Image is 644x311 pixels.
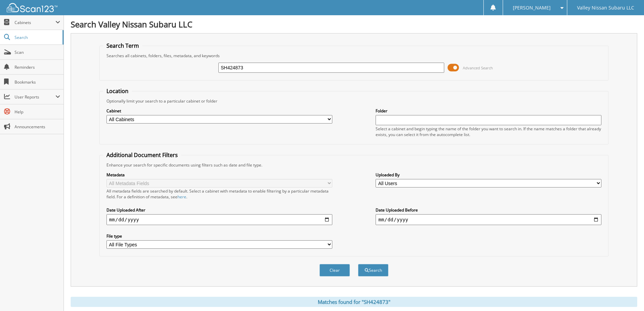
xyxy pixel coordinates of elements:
[71,19,637,30] h1: Search Valley Nissan Subaru LLC
[106,172,332,178] label: Metadata
[106,108,332,114] label: Cabinet
[103,53,605,59] div: Searches all cabinets, folders, files, metadata, and keywords
[463,65,493,70] span: Advanced Search
[15,94,55,100] span: User Reports
[177,194,186,200] a: here
[513,6,551,10] span: [PERSON_NAME]
[15,49,60,55] span: Scan
[358,264,388,276] button: Search
[106,214,332,225] input: start
[71,297,637,307] div: Matches found for "SH424873"
[103,151,181,159] legend: Additional Document Filters
[577,6,634,10] span: Valley Nissan Subaru LLC
[15,109,60,115] span: Help
[106,207,332,213] label: Date Uploaded After
[103,162,605,168] div: Enhance your search for specific documents using filters such as date and file type.
[15,79,60,85] span: Bookmarks
[106,233,332,239] label: File type
[376,172,601,178] label: Uploaded By
[376,108,601,114] label: Folder
[15,64,60,70] span: Reminders
[319,264,350,276] button: Clear
[7,3,57,12] img: scan123-logo-white.svg
[376,126,601,137] div: Select a cabinet and begin typing the name of the folder you want to search in. If the name match...
[106,188,332,200] div: All metadata fields are searched by default. Select a cabinet with metadata to enable filtering b...
[103,98,605,104] div: Optionally limit your search to a particular cabinet or folder
[376,207,601,213] label: Date Uploaded Before
[103,42,142,49] legend: Search Term
[15,20,55,25] span: Cabinets
[103,87,132,95] legend: Location
[15,124,60,130] span: Announcements
[15,35,59,40] span: Search
[376,214,601,225] input: end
